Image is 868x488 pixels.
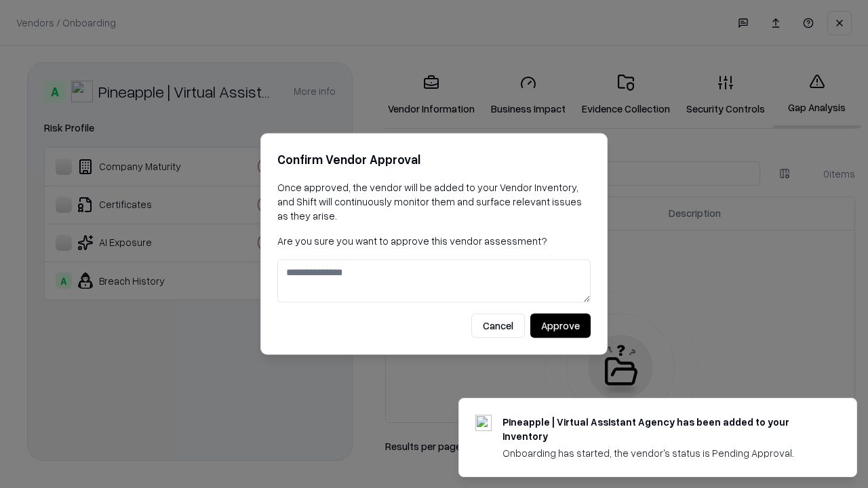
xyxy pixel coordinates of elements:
p: Are you sure you want to approve this vendor assessment? [277,234,591,248]
h2: Confirm Vendor Approval [277,150,591,169]
div: Onboarding has started, the vendor's status is Pending Approval. [502,446,824,460]
img: trypineapple.com [475,415,492,431]
p: Once approved, the vendor will be added to your Vendor Inventory, and Shift will continuously mon... [277,180,591,223]
button: Cancel [471,314,525,338]
div: Pineapple | Virtual Assistant Agency has been added to your inventory [502,415,824,443]
button: Approve [530,314,591,338]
